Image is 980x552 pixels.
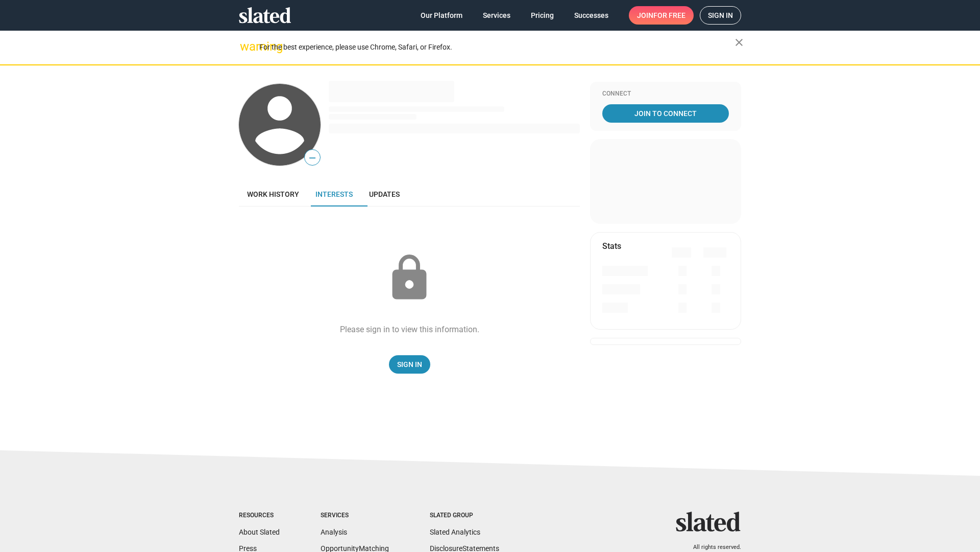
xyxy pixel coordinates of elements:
[239,512,280,520] div: Resources
[315,190,353,198] span: Interests
[384,252,435,304] mat-icon: lock
[566,6,617,25] a: Successes
[259,40,735,54] div: For the best experience, please use Chrome, Safari, or Firefox.
[321,528,347,536] a: Analysis
[602,90,729,98] div: Connect
[602,104,729,123] a: Join To Connect
[629,6,694,25] a: Joinfor free
[240,40,252,53] mat-icon: warning
[369,190,400,198] span: Updates
[700,6,741,25] a: Sign in
[523,6,562,25] a: Pricing
[412,6,471,25] a: Our Platform
[397,355,422,374] span: Sign In
[321,512,389,520] div: Services
[430,512,499,520] div: Slated Group
[307,182,361,206] a: Interests
[483,6,510,25] span: Services
[604,104,727,123] span: Join To Connect
[637,6,685,25] span: Join
[602,241,621,251] mat-card-title: Stats
[305,151,320,165] span: —
[708,7,733,24] span: Sign in
[531,6,554,25] span: Pricing
[389,355,430,374] a: Sign In
[340,324,479,335] div: Please sign in to view this information.
[475,6,519,25] a: Services
[247,190,299,198] span: Work history
[430,528,480,536] a: Slated Analytics
[653,6,685,25] span: for free
[574,6,608,25] span: Successes
[733,36,745,49] mat-icon: close
[239,182,307,206] a: Work history
[361,182,408,206] a: Updates
[239,528,280,536] a: About Slated
[421,6,462,25] span: Our Platform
